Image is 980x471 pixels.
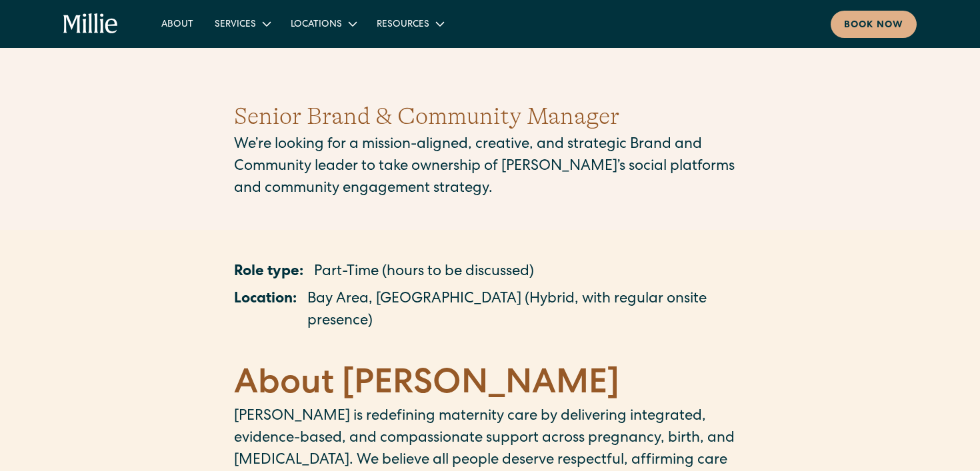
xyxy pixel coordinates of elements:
div: Resources [377,18,429,32]
div: Services [204,13,280,35]
p: Role type: [234,262,303,284]
div: Locations [291,18,342,32]
strong: About [PERSON_NAME] [234,368,619,403]
a: Book now [831,11,917,38]
p: Bay Area, [GEOGRAPHIC_DATA] (Hybrid, with regular onsite presence) [307,289,746,333]
a: About [151,13,204,35]
div: Locations [280,13,366,35]
div: Resources [366,13,453,35]
p: ‍ [234,338,746,360]
div: Book now [844,19,903,33]
a: home [63,13,119,35]
div: Services [215,18,256,32]
p: We’re looking for a mission-aligned, creative, and strategic Brand and Community leader to take o... [234,135,746,201]
h1: Senior Brand & Community Manager [234,99,746,135]
p: Part-Time (hours to be discussed) [314,262,534,284]
p: Location: [234,289,297,333]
